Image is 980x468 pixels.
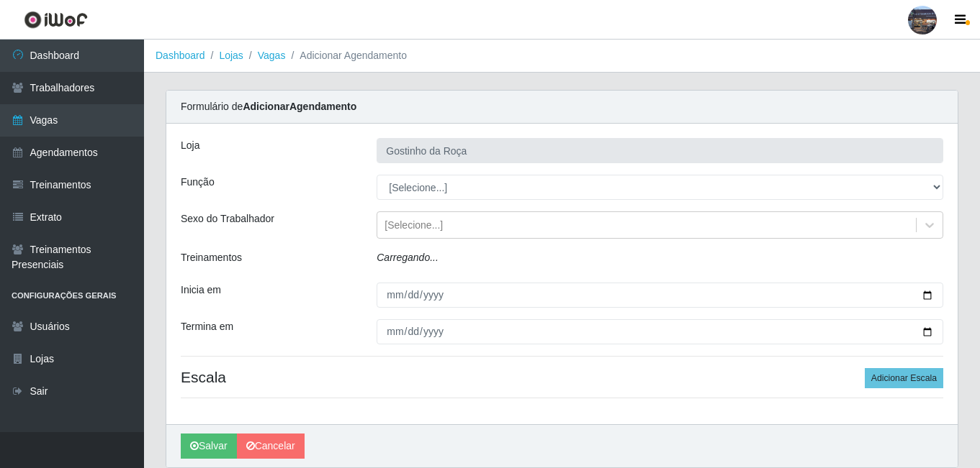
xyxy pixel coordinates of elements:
label: Treinamentos [181,250,242,265]
button: Salvar [181,433,237,459]
div: [Selecione...] [385,218,443,233]
a: Vagas [258,50,286,61]
li: Adicionar Agendamento [285,48,407,63]
a: Cancelar [237,433,305,459]
label: Função [181,175,215,190]
a: Dashboard [156,50,205,61]
label: Loja [181,138,199,153]
button: Adicionar Escala [865,368,943,388]
strong: Adicionar Agendamento [243,101,356,112]
label: Inicia em [181,283,221,298]
a: Lojas [219,50,243,61]
label: Sexo do Trabalhador [181,211,274,226]
h4: Escala [181,368,943,386]
input: 00/00/0000 [377,319,943,344]
i: Carregando... [377,252,439,263]
input: 00/00/0000 [377,283,943,308]
nav: breadcrumb [144,40,980,73]
label: Termina em [181,319,233,334]
img: CoreUI Logo [24,11,88,29]
div: Formulário de [166,91,958,124]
